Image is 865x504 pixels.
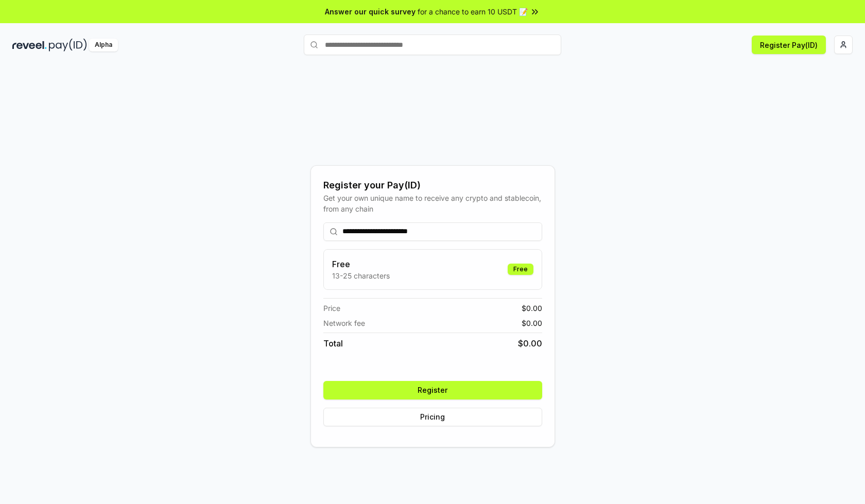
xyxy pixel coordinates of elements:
span: $ 0.00 [522,318,542,328]
span: Network fee [323,318,365,328]
button: Pricing [323,408,542,426]
div: Alpha [89,39,118,51]
h3: Free [332,258,390,270]
span: Answer our quick survey [325,6,416,17]
span: for a chance to earn 10 USDT 📝 [418,6,528,17]
span: $ 0.00 [518,337,542,350]
div: Free [508,264,533,275]
span: Total [323,337,343,350]
p: 13-25 characters [332,270,390,281]
img: pay_id [49,39,87,51]
div: Register your Pay(ID) [323,178,542,193]
button: Register Pay(ID) [752,36,826,54]
button: Register [323,381,542,399]
span: $ 0.00 [522,303,542,314]
img: reveel_dark [12,39,47,51]
div: Get your own unique name to receive any crypto and stablecoin, from any chain [323,193,542,214]
span: Price [323,303,340,314]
